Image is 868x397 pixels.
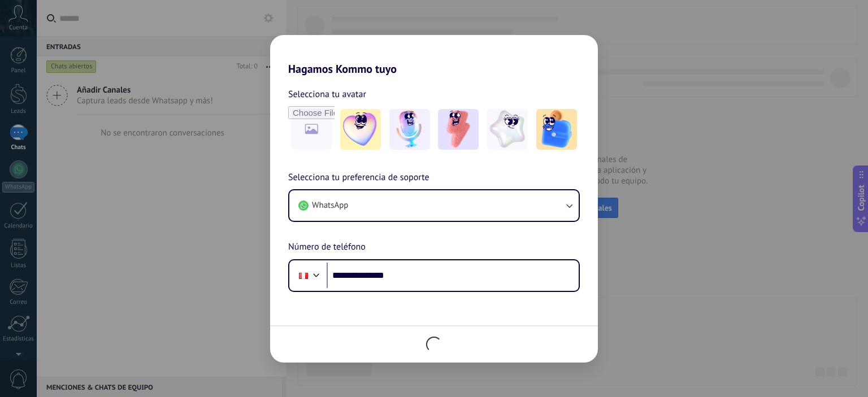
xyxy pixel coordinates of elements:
[536,109,577,150] img: -5.jpeg
[487,109,528,150] img: -4.jpeg
[340,109,381,150] img: -1.jpeg
[288,171,429,185] span: Selecciona tu preferencia de soporte
[293,264,314,287] div: Peru: + 51
[312,200,348,211] span: WhatsApp
[288,240,366,255] span: Número de teléfono
[270,35,598,76] h2: Hagamos Kommo tuyo
[389,109,430,150] img: -2.jpeg
[288,87,366,102] span: Selecciona tu avatar
[289,190,579,221] button: WhatsApp
[438,109,479,150] img: -3.jpeg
